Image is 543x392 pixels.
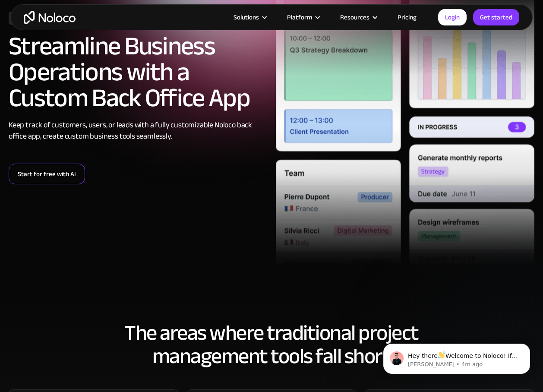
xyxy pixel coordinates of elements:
div: Resources [340,12,369,23]
div: Solutions [223,12,276,23]
div: Solutions [234,12,259,23]
div: Platform [287,12,312,23]
iframe: Intercom notifications message [370,327,543,388]
div: Platform [276,12,329,23]
a: Login [438,9,467,25]
h2: The areas where traditional project management tools fall short [9,321,534,368]
div: Resources [329,12,387,23]
a: Get started [473,9,519,25]
div: Keep track of customers, users, or leads with a fully customizable Noloco back office app, create... [9,120,267,142]
h2: Streamline Business Operations with a Custom Back Office App [9,33,267,111]
a: home [24,11,76,24]
a: Start for free with AI [9,164,85,184]
a: Pricing [387,12,427,23]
